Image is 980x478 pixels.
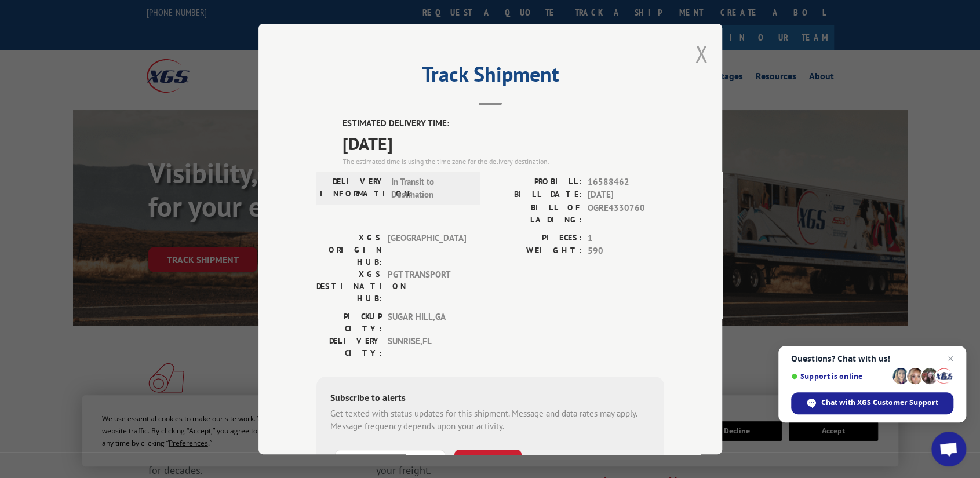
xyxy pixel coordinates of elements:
[490,202,582,226] label: BILL OF LADING:
[588,176,664,189] span: 16588462
[791,392,953,414] div: Chat with XGS Customer Support
[490,232,582,245] label: PIECES:
[316,268,382,305] label: XGS DESTINATION HUB:
[821,397,938,408] span: Chat with XGS Customer Support
[316,311,382,335] label: PICKUP CITY:
[343,130,664,156] span: [DATE]
[490,188,582,202] label: BILL DATE:
[330,407,650,433] div: Get texted with status updates for this shipment. Message and data rates may apply. Message frequ...
[388,232,466,268] span: [GEOGRAPHIC_DATA]
[588,232,664,245] span: 1
[931,432,966,466] div: Open chat
[316,335,382,359] label: DELIVERY CITY:
[388,311,466,335] span: SUGAR HILL , GA
[588,245,664,258] span: 590
[335,450,445,474] input: Phone Number
[320,176,385,202] label: DELIVERY INFORMATION:
[791,372,888,381] span: Support is online
[343,156,664,167] div: The estimated time is using the time zone for the delivery destination.
[388,268,466,305] span: PGT TRANSPORT
[454,450,522,474] button: SUBSCRIBE
[588,202,664,226] span: OGRE4330760
[388,335,466,359] span: SUNRISE , FL
[490,245,582,258] label: WEIGHT:
[391,176,469,202] span: In Transit to Destination
[316,66,664,88] h2: Track Shipment
[330,391,650,407] div: Subscribe to alerts
[343,117,664,130] label: ESTIMATED DELIVERY TIME:
[316,232,382,268] label: XGS ORIGIN HUB:
[695,38,708,69] button: Close modal
[943,352,957,366] span: Close chat
[588,188,664,202] span: [DATE]
[791,354,953,363] span: Questions? Chat with us!
[490,176,582,189] label: PROBILL:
